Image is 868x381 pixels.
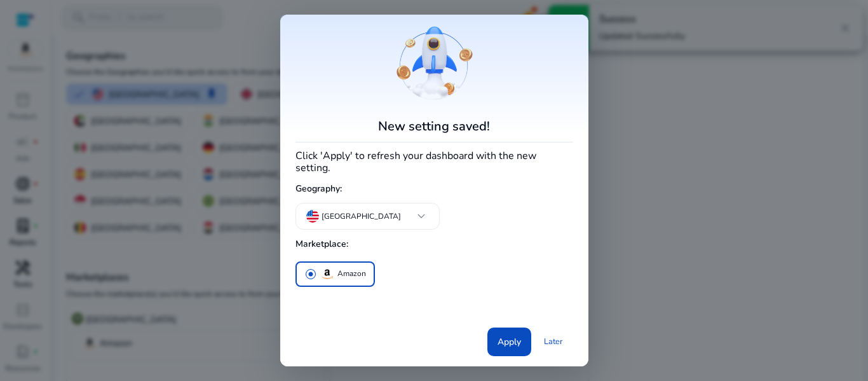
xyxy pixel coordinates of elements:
h5: Marketplace: [295,234,573,255]
p: Amazon [337,267,366,281]
p: [GEOGRAPHIC_DATA] [322,211,401,222]
img: amazon.svg [320,267,335,282]
span: radio_button_checked [304,268,317,281]
span: keyboard_arrow_down [414,209,429,224]
h5: Geography: [295,179,573,200]
img: us.svg [306,210,319,223]
span: Apply [498,335,521,349]
button: Apply [487,328,531,356]
h4: Click 'Apply' to refresh your dashboard with the new setting. [295,148,573,174]
a: Later [534,330,573,353]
